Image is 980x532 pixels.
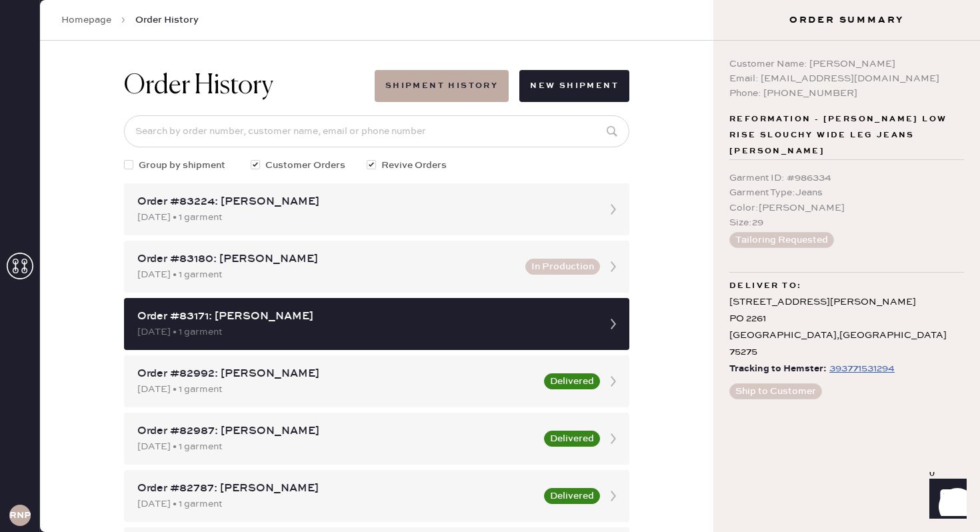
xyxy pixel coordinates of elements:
[729,278,801,294] span: Deliver to:
[729,111,964,159] span: Reformation - [PERSON_NAME] Low Rise Slouchy Wide Leg Jeans [PERSON_NAME]
[61,13,111,27] a: Homepage
[917,472,974,529] iframe: Front Chat
[544,488,600,504] button: Delivered
[713,13,980,27] h3: Order Summary
[9,511,31,520] h3: RNPA
[829,361,895,377] div: https://www.fedex.com/apps/fedextrack/?tracknumbers=393771531294&cntry_code=US
[137,423,536,439] div: Order #82987: [PERSON_NAME]
[137,309,592,325] div: Order #83171: [PERSON_NAME]
[137,210,592,225] div: [DATE] • 1 garment
[729,361,827,377] span: Tracking to Hemster:
[729,383,822,399] button: Ship to Customer
[139,158,225,173] span: Group by shipment
[729,294,964,361] div: [STREET_ADDRESS][PERSON_NAME] PO 2261 [GEOGRAPHIC_DATA] , [GEOGRAPHIC_DATA] 75275
[519,70,629,102] button: New Shipment
[135,13,199,27] span: Order History
[137,497,536,511] div: [DATE] • 1 garment
[729,71,964,86] div: Email: [EMAIL_ADDRESS][DOMAIN_NAME]
[729,57,964,71] div: Customer Name: [PERSON_NAME]
[124,70,273,102] h1: Order History
[544,431,600,447] button: Delivered
[827,361,895,377] a: 393771531294
[137,382,536,397] div: [DATE] • 1 garment
[729,171,964,185] div: Garment ID : # 986334
[375,70,509,102] button: Shipment History
[137,439,536,454] div: [DATE] • 1 garment
[265,158,345,173] span: Customer Orders
[729,185,964,200] div: Garment Type : Jeans
[544,373,600,389] button: Delivered
[729,86,964,101] div: Phone: [PHONE_NUMBER]
[137,481,536,497] div: Order #82787: [PERSON_NAME]
[137,251,517,267] div: Order #83180: [PERSON_NAME]
[729,232,834,248] button: Tailoring Requested
[137,194,592,210] div: Order #83224: [PERSON_NAME]
[137,366,536,382] div: Order #82992: [PERSON_NAME]
[124,115,629,147] input: Search by order number, customer name, email or phone number
[137,267,517,282] div: [DATE] • 1 garment
[729,215,964,230] div: Size : 29
[729,201,964,215] div: Color : [PERSON_NAME]
[525,259,600,275] button: In Production
[381,158,447,173] span: Revive Orders
[137,325,592,339] div: [DATE] • 1 garment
